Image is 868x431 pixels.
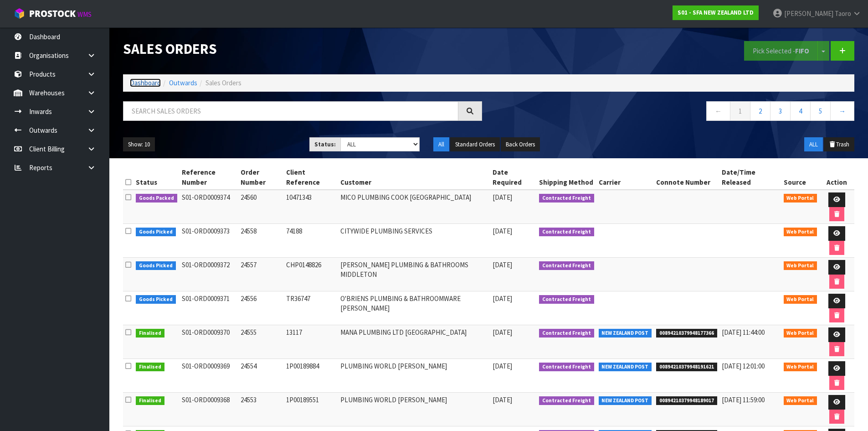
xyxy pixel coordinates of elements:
[599,396,652,405] span: NEW ZEALAND POST
[719,165,781,190] th: Date/Time Released
[722,395,765,404] span: [DATE] 11:59:00
[706,101,730,121] a: ←
[123,101,458,121] input: Search sales orders
[180,165,239,190] th: Reference Number
[493,328,512,337] span: [DATE]
[136,295,176,304] span: Goods Picked
[493,294,512,303] span: [DATE]
[537,165,596,190] th: Shipping Method
[180,291,239,325] td: S01-ORD0009371
[338,224,490,258] td: CITYWIDE PLUMBING SERVICES
[656,329,717,338] span: 00894210379948177366
[830,101,854,121] a: →
[539,295,594,304] span: Contracted Freight
[784,363,817,372] span: Web Portal
[136,363,164,372] span: Finalised
[136,329,164,338] span: Finalised
[238,258,283,291] td: 24557
[284,224,339,258] td: 74188
[795,47,809,55] strong: FIFO
[493,395,512,404] span: [DATE]
[599,363,652,372] span: NEW ZEALAND POST
[136,396,164,405] span: Finalised
[134,165,180,190] th: Status
[790,101,811,121] a: 4
[784,9,833,18] span: [PERSON_NAME]
[284,190,339,224] td: 10471343
[29,8,76,20] span: ProStock
[338,393,490,426] td: PLUMBING WORLD [PERSON_NAME]
[338,359,490,393] td: PLUMBING WORLD [PERSON_NAME]
[539,194,594,203] span: Contracted Freight
[656,363,717,372] span: 00894210379948191621
[784,228,817,237] span: Web Portal
[338,258,490,291] td: [PERSON_NAME] PLUMBING & BATHROOMS MIDDLETON
[539,363,594,372] span: Contracted Freight
[539,228,594,237] span: Contracted Freight
[238,291,283,325] td: 24556
[238,190,283,224] td: 24560
[673,5,759,20] a: S01 - SFA NEW ZEALAND LTD
[493,260,512,269] span: [DATE]
[284,359,339,393] td: 1P00189884
[490,165,537,190] th: Date Required
[169,78,197,87] a: Outwards
[596,165,654,190] th: Carrier
[180,393,239,426] td: S01-ORD0009368
[835,9,851,18] span: Taoro
[123,41,482,57] h1: Sales Orders
[810,101,831,121] a: 5
[238,393,283,426] td: 24553
[678,9,754,16] strong: S01 - SFA NEW ZEALAND LTD
[824,137,854,152] button: Trash
[14,8,25,19] img: cube-alt.png
[180,325,239,359] td: S01-ORD0009370
[338,291,490,325] td: O'BRIENS PLUMBING & BATHROOMWARE [PERSON_NAME]
[284,393,339,426] td: 1P00189551
[136,261,176,270] span: Goods Picked
[338,190,490,224] td: MICO PLUMBING COOK [GEOGRAPHIC_DATA]
[314,140,336,148] strong: Status:
[180,224,239,258] td: S01-ORD0009373
[599,329,652,338] span: NEW ZEALAND POST
[338,165,490,190] th: Customer
[180,258,239,291] td: S01-ORD0009372
[180,190,239,224] td: S01-ORD0009374
[501,137,540,152] button: Back Orders
[784,329,817,338] span: Web Portal
[493,227,512,235] span: [DATE]
[770,101,791,121] a: 3
[180,359,239,393] td: S01-ORD0009369
[750,101,770,121] a: 2
[284,165,339,190] th: Client Reference
[819,165,854,190] th: Action
[804,137,823,152] button: ALL
[136,228,176,237] span: Goods Picked
[238,325,283,359] td: 24555
[284,291,339,325] td: TR36747
[654,165,719,190] th: Connote Number
[433,137,449,152] button: All
[123,137,155,152] button: Show: 10
[781,165,820,190] th: Source
[656,396,717,405] span: 00894210379948189017
[539,261,594,270] span: Contracted Freight
[539,396,594,405] span: Contracted Freight
[744,41,818,61] button: Pick Selected -FIFO
[77,10,92,19] small: WMS
[338,325,490,359] td: MANA PLUMBING LTD [GEOGRAPHIC_DATA]
[493,193,512,202] span: [DATE]
[238,165,283,190] th: Order Number
[730,101,750,121] a: 1
[539,329,594,338] span: Contracted Freight
[722,362,765,370] span: [DATE] 12:01:00
[284,258,339,291] td: CHP0148826
[238,224,283,258] td: 24558
[784,396,817,405] span: Web Portal
[450,137,500,152] button: Standard Orders
[722,328,765,337] span: [DATE] 11:44:00
[136,194,177,203] span: Goods Packed
[493,362,512,370] span: [DATE]
[130,78,161,87] a: Dashboard
[496,101,855,124] nav: Page navigation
